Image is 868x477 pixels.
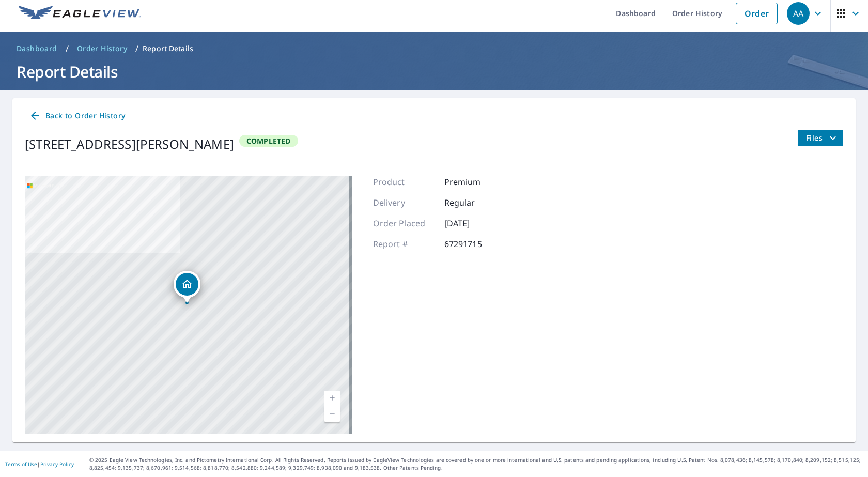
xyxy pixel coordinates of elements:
[373,238,435,250] p: Report #
[12,40,856,57] nav: breadcrumb
[444,238,506,250] p: 67291715
[19,6,141,21] img: EV Logo
[40,460,74,468] a: Privacy Policy
[806,132,839,144] span: Files
[444,196,506,209] p: Regular
[5,460,37,468] a: Terms of Use
[12,40,61,57] a: Dashboard
[444,217,506,229] p: [DATE]
[324,391,340,406] a: Current Level 17, Zoom In
[787,2,810,25] div: AA
[77,43,127,54] span: Order History
[5,461,74,467] p: |
[89,456,863,472] p: © 2025 Eagle View Technologies, Inc. and Pictometry International Corp. All Rights Reserved. Repo...
[240,136,297,146] span: Completed
[373,217,435,229] p: Order Placed
[25,135,234,153] div: [STREET_ADDRESS][PERSON_NAME]
[797,130,843,146] button: filesDropdownBtn-67291715
[324,406,340,422] a: Current Level 17, Zoom Out
[736,3,778,24] a: Order
[174,271,200,303] div: Dropped pin, building 1, Residential property, 4300 Snail Lake Blvd Saint Paul, MN 55126
[135,42,138,55] li: /
[373,176,435,188] p: Product
[17,43,57,54] span: Dashboard
[444,176,506,188] p: Premium
[66,42,69,55] li: /
[29,110,125,122] span: Back to Order History
[25,106,129,126] a: Back to Order History
[143,43,193,54] p: Report Details
[73,40,131,57] a: Order History
[12,61,856,82] h1: Report Details
[373,196,435,209] p: Delivery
